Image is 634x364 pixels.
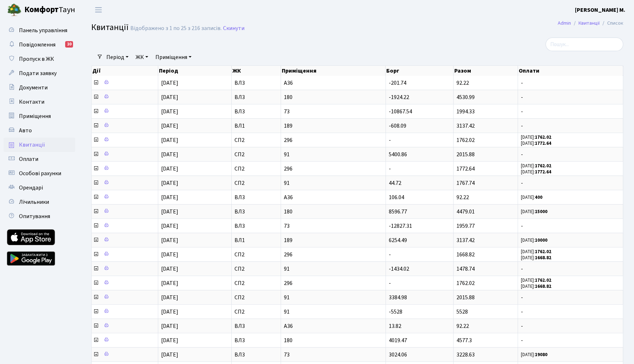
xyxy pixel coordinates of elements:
span: - [521,109,620,114]
a: Квитанції [4,138,75,152]
span: 73 [284,223,383,229]
th: Приміщення [281,66,386,76]
span: [DATE] [161,136,178,144]
th: Дії [92,66,158,76]
a: Авто [4,123,75,138]
span: [DATE] [161,165,178,173]
span: [DATE] [161,351,178,359]
b: [PERSON_NAME] М. [575,6,625,14]
span: СП2 [234,252,278,257]
span: - [521,123,620,129]
span: 1668.82 [456,251,475,259]
span: СП2 [234,180,278,186]
a: Admin [558,19,571,27]
b: 1772.64 [535,169,551,175]
span: Приміщення [19,112,51,120]
a: Документи [4,80,75,95]
span: 91 [284,295,383,300]
b: 1668.82 [535,283,551,290]
span: 296 [284,137,383,143]
span: ВЛ1 [234,123,278,129]
span: ВЛ1 [234,237,278,243]
th: Оплати [518,66,623,76]
a: [PERSON_NAME] М. [575,6,625,14]
span: 180 [284,209,383,215]
span: - [521,323,620,329]
a: Пропуск в ЖК [4,52,75,66]
span: 4019.47 [389,336,407,344]
th: ЖК [232,66,281,76]
b: 1668.82 [535,255,551,261]
span: - [389,279,391,287]
span: Квитанції [19,141,45,149]
span: 44.72 [389,179,401,187]
span: СП2 [234,152,278,157]
span: 3137.42 [456,122,475,130]
nav: breadcrumb [547,16,634,31]
a: Орендарі [4,181,75,195]
span: 91 [284,152,383,157]
span: [DATE] [161,208,178,216]
span: 2015.88 [456,151,475,158]
span: А36 [284,195,383,200]
span: 180 [284,94,383,100]
span: А36 [284,80,383,86]
span: [DATE] [161,179,178,187]
th: Борг [386,66,453,76]
span: 91 [284,180,383,186]
small: [DATE]: [521,169,551,175]
span: 296 [284,280,383,286]
span: 91 [284,309,383,315]
span: 296 [284,252,383,257]
span: - [521,180,620,186]
span: Пропуск в ЖК [19,55,54,63]
a: Оплати [4,152,75,166]
a: Особові рахунки [4,166,75,181]
span: Квитанції [91,21,129,34]
img: logo.png [7,3,21,17]
span: - [521,338,620,343]
span: - [521,152,620,157]
span: Документи [19,84,48,92]
span: 92.22 [456,322,469,330]
a: Опитування [4,209,75,223]
span: 73 [284,109,383,114]
span: ВЛ3 [234,109,278,114]
a: ЖК [133,51,151,63]
span: - [521,80,620,86]
small: [DATE]: [521,249,551,255]
small: [DATE]: [521,237,547,244]
span: 92.22 [456,79,469,87]
span: -1434.02 [389,265,409,273]
span: -1924.22 [389,93,409,101]
a: Приміщення [4,109,75,123]
span: 1762.02 [456,136,475,144]
span: 5528 [456,308,468,316]
span: [DATE] [161,222,178,230]
span: 3228.63 [456,351,475,359]
b: 1762.02 [535,249,551,255]
span: 5400.86 [389,151,407,158]
span: 106.04 [389,193,404,201]
a: Період [103,51,131,63]
a: Контакти [4,95,75,109]
span: 180 [284,338,383,343]
span: ВЛ3 [234,94,278,100]
span: [DATE] [161,93,178,101]
b: 15000 [535,208,547,215]
div: Відображено з 1 по 25 з 216 записів. [130,25,222,32]
a: Подати заявку [4,66,75,80]
b: 1762.02 [535,163,551,169]
span: СП2 [234,309,278,315]
a: Панель управління [4,23,75,38]
input: Пошук... [546,38,623,51]
span: [DATE] [161,236,178,244]
a: Повідомлення10 [4,38,75,52]
small: [DATE]: [521,194,542,201]
span: А36 [284,323,383,329]
span: ВЛ3 [234,352,278,358]
a: Квитанції [579,19,600,27]
span: [DATE] [161,251,178,259]
span: Панель управління [19,26,67,34]
span: [DATE] [161,151,178,158]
